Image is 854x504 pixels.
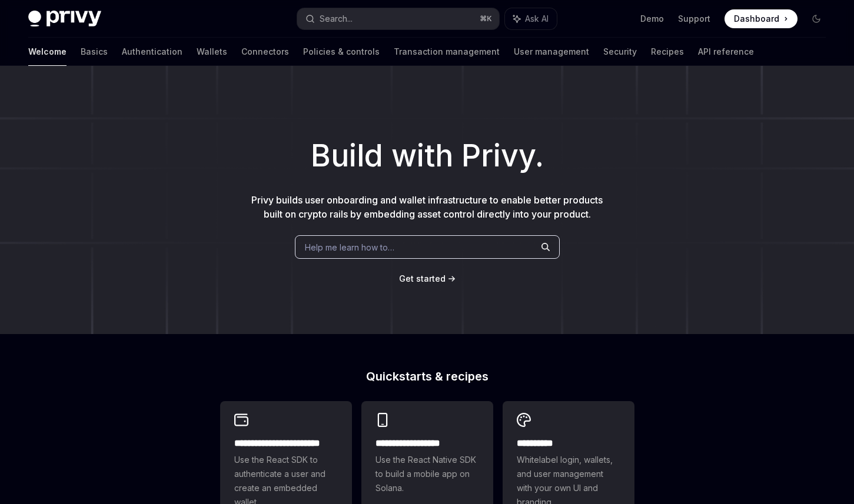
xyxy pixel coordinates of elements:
[197,38,227,66] a: Wallets
[807,9,826,28] button: Toggle dark mode
[698,38,754,66] a: API reference
[603,38,637,66] a: Security
[251,194,603,220] span: Privy builds user onboarding and wallet infrastructure to enable better products built on crypto ...
[297,8,499,29] button: Search...⌘K
[480,14,492,24] span: ⌘ K
[320,12,353,26] div: Search...
[81,38,108,66] a: Basics
[640,13,664,25] a: Demo
[505,8,557,29] button: Ask AI
[28,38,67,66] a: Welcome
[19,133,835,179] h1: Build with Privy.
[376,453,479,495] span: Use the React Native SDK to build a mobile app on Solana.
[525,13,549,25] span: Ask AI
[305,241,394,253] span: Help me learn how to…
[399,273,446,285] a: Get started
[241,38,289,66] a: Connectors
[303,38,380,66] a: Policies & controls
[122,38,182,66] a: Authentication
[220,371,634,382] h2: Quickstarts & recipes
[678,13,710,25] a: Support
[394,38,500,66] a: Transaction management
[514,38,589,66] a: User management
[651,38,684,66] a: Recipes
[734,13,779,25] span: Dashboard
[399,273,446,283] span: Get started
[725,9,797,28] a: Dashboard
[28,11,101,27] img: dark logo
